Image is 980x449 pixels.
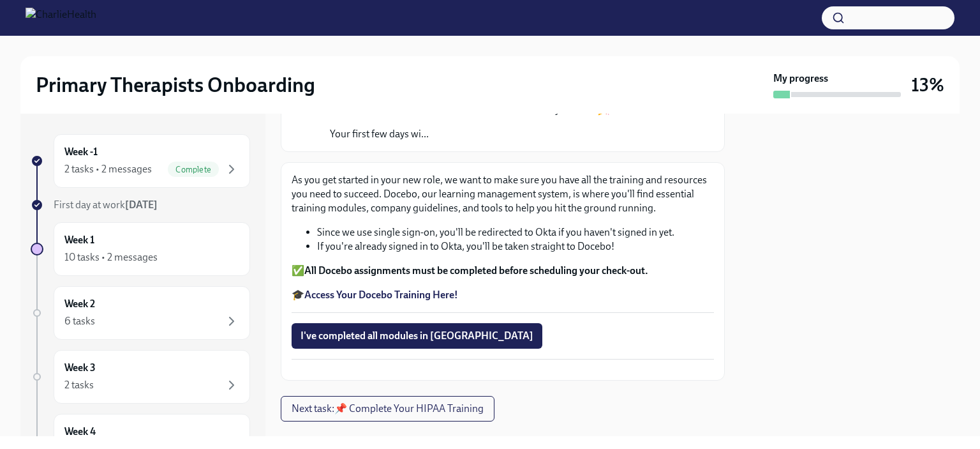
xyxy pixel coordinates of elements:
p: Your first few days wi... [330,127,610,141]
p: 🎓 [292,288,714,302]
h6: Week 2 [64,297,95,311]
h6: Week 4 [64,425,96,439]
p: ✅ [292,264,714,278]
a: First day at work[DATE] [31,198,250,212]
strong: [DATE] [125,199,158,211]
button: Next task:📌 Complete Your HIPAA Training [281,396,494,422]
button: I've completed all modules in [GEOGRAPHIC_DATA] [292,323,542,349]
div: 2 tasks [64,378,94,392]
h6: Week 3 [64,361,96,375]
strong: My progress [773,72,828,86]
div: 10 tasks • 2 messages [64,250,158,264]
a: Week 32 tasks [31,350,250,404]
h6: Week -1 [64,145,98,159]
p: As you get started in your new role, we want to make sure you have all the training and resources... [292,173,714,215]
li: If you're already signed in to Okta, you'll be taken straight to Docebo! [317,240,714,254]
h3: 13% [911,73,944,96]
span: First day at work [54,199,158,211]
span: Complete [168,165,219,174]
a: Week 26 tasks [31,286,250,340]
h2: Primary Therapists Onboarding [36,72,315,98]
a: Week 110 tasks • 2 messages [31,222,250,276]
h6: Week 1 [64,233,94,247]
img: CharlieHealth [26,8,96,28]
a: Week -12 tasks • 2 messagesComplete [31,134,250,188]
div: 6 tasks [64,314,95,328]
a: Access Your Docebo Training Here! [304,289,458,301]
span: I've completed all modules in [GEOGRAPHIC_DATA] [301,330,533,342]
strong: All Docebo assignments must be completed before scheduling your check-out. [304,264,648,277]
li: Since we use single sign-on, you'll be redirected to Okta if you haven't signed in yet. [317,225,714,240]
span: Next task : 📌 Complete Your HIPAA Training [292,402,484,415]
div: 2 tasks • 2 messages [64,162,152,176]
